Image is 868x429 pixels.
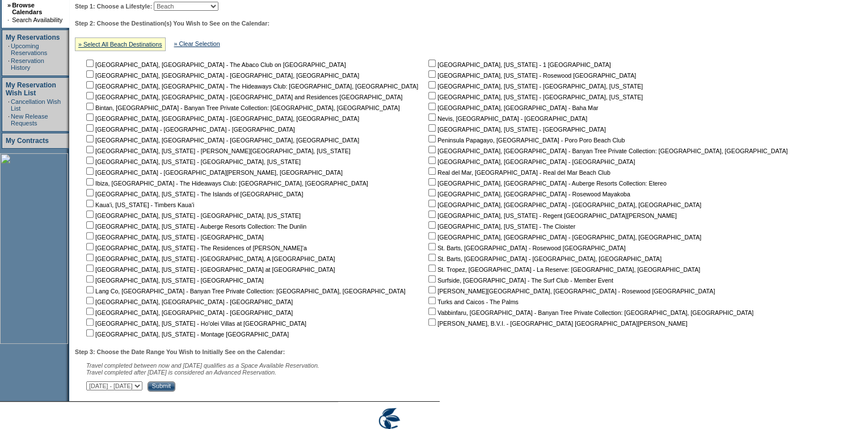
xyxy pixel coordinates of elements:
[426,115,587,122] nobr: Nevis, [GEOGRAPHIC_DATA] - [GEOGRAPHIC_DATA]
[11,98,61,112] a: Cancellation Wish List
[11,57,44,71] a: Reservation History
[78,41,162,48] a: » Select All Beach Destinations
[84,169,343,176] nobr: [GEOGRAPHIC_DATA] - [GEOGRAPHIC_DATA][PERSON_NAME], [GEOGRAPHIC_DATA]
[84,266,335,273] nobr: [GEOGRAPHIC_DATA], [US_STATE] - [GEOGRAPHIC_DATA] at [GEOGRAPHIC_DATA]
[11,43,47,56] a: Upcoming Reservations
[426,201,701,208] nobr: [GEOGRAPHIC_DATA], [GEOGRAPHIC_DATA] - [GEOGRAPHIC_DATA], [GEOGRAPHIC_DATA]
[84,320,306,327] nobr: [GEOGRAPHIC_DATA], [US_STATE] - Ho'olei Villas at [GEOGRAPHIC_DATA]
[75,348,285,355] b: Step 3: Choose the Date Range You Wish to Initially See on the Calendar:
[84,298,293,305] nobr: [GEOGRAPHIC_DATA], [GEOGRAPHIC_DATA] - [GEOGRAPHIC_DATA]
[7,16,11,23] td: ·
[84,126,295,133] nobr: [GEOGRAPHIC_DATA] - [GEOGRAPHIC_DATA] - [GEOGRAPHIC_DATA]
[426,148,787,154] nobr: [GEOGRAPHIC_DATA], [GEOGRAPHIC_DATA] - Banyan Tree Private Collection: [GEOGRAPHIC_DATA], [GEOGRA...
[84,61,346,68] nobr: [GEOGRAPHIC_DATA], [GEOGRAPHIC_DATA] - The Abaco Club on [GEOGRAPHIC_DATA]
[6,137,49,145] a: My Contracts
[426,180,667,187] nobr: [GEOGRAPHIC_DATA], [GEOGRAPHIC_DATA] - Auberge Resorts Collection: Etereo
[8,98,10,112] td: ·
[174,40,220,47] a: » Clear Selection
[84,94,402,100] nobr: [GEOGRAPHIC_DATA], [GEOGRAPHIC_DATA] - [GEOGRAPHIC_DATA] and Residences [GEOGRAPHIC_DATA]
[84,245,307,251] nobr: [GEOGRAPHIC_DATA], [US_STATE] - The Residences of [PERSON_NAME]'a
[84,72,359,79] nobr: [GEOGRAPHIC_DATA], [GEOGRAPHIC_DATA] - [GEOGRAPHIC_DATA], [GEOGRAPHIC_DATA]
[84,137,359,144] nobr: [GEOGRAPHIC_DATA], [GEOGRAPHIC_DATA] - [GEOGRAPHIC_DATA], [GEOGRAPHIC_DATA]
[426,137,625,144] nobr: Peninsula Papagayo, [GEOGRAPHIC_DATA] - Poro Poro Beach Club
[426,245,625,251] nobr: St. Barts, [GEOGRAPHIC_DATA] - Rosewood [GEOGRAPHIC_DATA]
[426,298,519,305] nobr: Turks and Caicos - The Palms
[12,2,42,15] a: Browse Calendars
[426,169,610,176] nobr: Real del Mar, [GEOGRAPHIC_DATA] - Real del Mar Beach Club
[84,309,293,316] nobr: [GEOGRAPHIC_DATA], [GEOGRAPHIC_DATA] - [GEOGRAPHIC_DATA]
[84,180,368,187] nobr: Ibiza, [GEOGRAPHIC_DATA] - The Hideaways Club: [GEOGRAPHIC_DATA], [GEOGRAPHIC_DATA]
[426,234,701,241] nobr: [GEOGRAPHIC_DATA], [GEOGRAPHIC_DATA] - [GEOGRAPHIC_DATA], [GEOGRAPHIC_DATA]
[426,158,635,165] nobr: [GEOGRAPHIC_DATA], [GEOGRAPHIC_DATA] - [GEOGRAPHIC_DATA]
[426,72,636,79] nobr: [GEOGRAPHIC_DATA], [US_STATE] - Rosewood [GEOGRAPHIC_DATA]
[426,94,643,100] nobr: [GEOGRAPHIC_DATA], [US_STATE] - [GEOGRAPHIC_DATA], [US_STATE]
[84,288,406,295] nobr: Lang Co, [GEOGRAPHIC_DATA] - Banyan Tree Private Collection: [GEOGRAPHIC_DATA], [GEOGRAPHIC_DATA]
[426,104,598,111] nobr: [GEOGRAPHIC_DATA], [GEOGRAPHIC_DATA] - Baha Mar
[6,81,56,97] a: My Reservation Wish List
[426,212,677,219] nobr: [GEOGRAPHIC_DATA], [US_STATE] - Regent [GEOGRAPHIC_DATA][PERSON_NAME]
[426,223,575,230] nobr: [GEOGRAPHIC_DATA], [US_STATE] - The Cloister
[84,191,303,197] nobr: [GEOGRAPHIC_DATA], [US_STATE] - The Islands of [GEOGRAPHIC_DATA]
[84,158,301,165] nobr: [GEOGRAPHIC_DATA], [US_STATE] - [GEOGRAPHIC_DATA], [US_STATE]
[84,115,359,122] nobr: [GEOGRAPHIC_DATA], [GEOGRAPHIC_DATA] - [GEOGRAPHIC_DATA], [GEOGRAPHIC_DATA]
[84,223,306,230] nobr: [GEOGRAPHIC_DATA], [US_STATE] - Auberge Resorts Collection: The Dunlin
[75,20,269,27] b: Step 2: Choose the Destination(s) You Wish to See on the Calendar:
[11,113,48,127] a: New Release Requests
[8,43,10,56] td: ·
[84,104,400,111] nobr: Bintan, [GEOGRAPHIC_DATA] - Banyan Tree Private Collection: [GEOGRAPHIC_DATA], [GEOGRAPHIC_DATA]
[84,331,289,338] nobr: [GEOGRAPHIC_DATA], [US_STATE] - Montage [GEOGRAPHIC_DATA]
[426,309,753,316] nobr: Vabbinfaru, [GEOGRAPHIC_DATA] - Banyan Tree Private Collection: [GEOGRAPHIC_DATA], [GEOGRAPHIC_DATA]
[426,277,613,284] nobr: Surfside, [GEOGRAPHIC_DATA] - The Surf Club - Member Event
[7,2,11,9] b: »
[148,381,175,392] input: Submit
[84,255,335,262] nobr: [GEOGRAPHIC_DATA], [US_STATE] - [GEOGRAPHIC_DATA], A [GEOGRAPHIC_DATA]
[84,201,194,208] nobr: Kaua'i, [US_STATE] - Timbers Kaua'i
[426,126,606,133] nobr: [GEOGRAPHIC_DATA], [US_STATE] - [GEOGRAPHIC_DATA]
[426,83,643,90] nobr: [GEOGRAPHIC_DATA], [US_STATE] - [GEOGRAPHIC_DATA], [US_STATE]
[426,191,630,197] nobr: [GEOGRAPHIC_DATA], [GEOGRAPHIC_DATA] - Rosewood Mayakoba
[86,369,276,376] nobr: Travel completed after [DATE] is considered an Advanced Reservation.
[426,61,611,68] nobr: [GEOGRAPHIC_DATA], [US_STATE] - 1 [GEOGRAPHIC_DATA]
[6,33,60,41] a: My Reservations
[426,288,715,295] nobr: [PERSON_NAME][GEOGRAPHIC_DATA], [GEOGRAPHIC_DATA] - Rosewood [GEOGRAPHIC_DATA]
[84,234,264,241] nobr: [GEOGRAPHIC_DATA], [US_STATE] - [GEOGRAPHIC_DATA]
[426,266,700,273] nobr: St. Tropez, [GEOGRAPHIC_DATA] - La Reserve: [GEOGRAPHIC_DATA], [GEOGRAPHIC_DATA]
[426,255,661,262] nobr: St. Barts, [GEOGRAPHIC_DATA] - [GEOGRAPHIC_DATA], [GEOGRAPHIC_DATA]
[84,148,351,154] nobr: [GEOGRAPHIC_DATA], [US_STATE] - [PERSON_NAME][GEOGRAPHIC_DATA], [US_STATE]
[84,212,301,219] nobr: [GEOGRAPHIC_DATA], [US_STATE] - [GEOGRAPHIC_DATA], [US_STATE]
[8,113,10,127] td: ·
[86,362,319,369] span: Travel completed between now and [DATE] qualifies as a Space Available Reservation.
[84,277,264,284] nobr: [GEOGRAPHIC_DATA], [US_STATE] - [GEOGRAPHIC_DATA]
[12,16,62,23] a: Search Availability
[84,83,418,90] nobr: [GEOGRAPHIC_DATA], [GEOGRAPHIC_DATA] - The Hideaways Club: [GEOGRAPHIC_DATA], [GEOGRAPHIC_DATA]
[75,3,152,10] b: Step 1: Choose a Lifestyle:
[8,57,10,71] td: ·
[426,320,688,327] nobr: [PERSON_NAME], B.V.I. - [GEOGRAPHIC_DATA] [GEOGRAPHIC_DATA][PERSON_NAME]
